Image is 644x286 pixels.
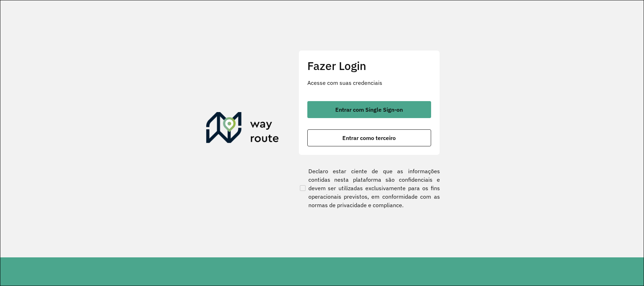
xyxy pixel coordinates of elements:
[206,112,279,146] img: Roteirizador AmbevTech
[307,59,431,72] h2: Fazer Login
[298,167,440,209] label: Declaro estar ciente de que as informações contidas nesta plataforma são confidenciais e devem se...
[307,78,431,87] p: Acesse com suas credenciais
[307,129,431,146] button: button
[307,101,431,118] button: button
[335,107,403,112] span: Entrar com Single Sign-on
[342,135,396,141] span: Entrar como terceiro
